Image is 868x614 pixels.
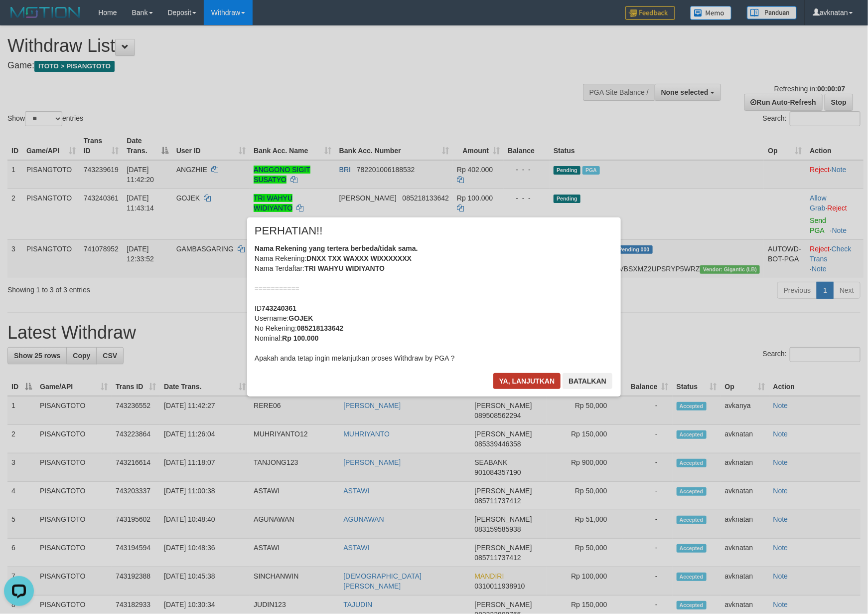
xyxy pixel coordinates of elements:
[4,4,34,34] button: Open LiveChat chat widget
[297,324,343,332] b: 085218133642
[255,226,323,236] span: PERHATIAN!!
[306,254,412,262] b: DNXX TXX WAXXX WIXXXXXXX
[289,314,313,322] b: GOJEK
[563,373,612,389] button: Batalkan
[282,334,318,342] b: Rp 100.000
[255,243,613,363] div: Nama Rekening: Nama Terdaftar: =========== ID Username: No Rekening: Nominal: Apakah anda tetap i...
[493,373,561,389] button: Ya, lanjutkan
[304,264,385,272] b: TRI WAHYU WIDIYANTO
[262,304,296,312] b: 743240361
[255,244,418,252] b: Nama Rekening yang tertera berbeda/tidak sama.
